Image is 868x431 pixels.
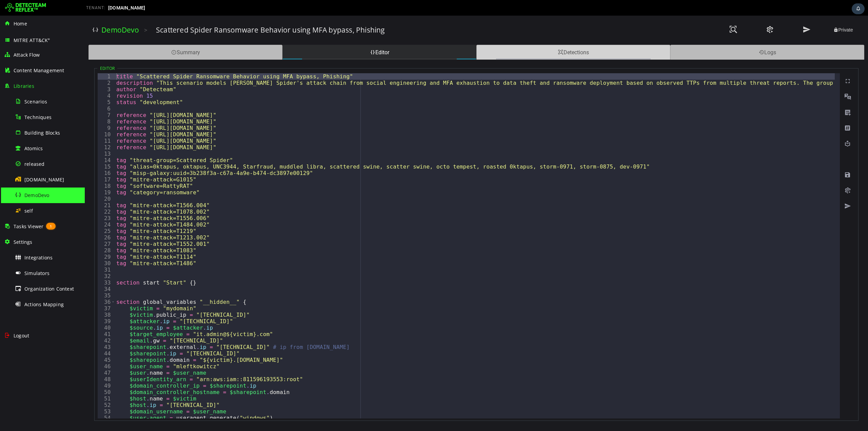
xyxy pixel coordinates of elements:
div: 28 [13,232,30,238]
div: Logs [586,29,780,44]
div: 34 [13,270,30,277]
div: 5 [13,83,30,90]
div: 53 [13,393,30,399]
div: 30 [13,244,30,251]
div: 8 [13,103,30,109]
a: DemoDevo [17,9,54,19]
div: 1 [13,58,30,64]
div: 2 [13,64,30,71]
div: 52 [13,386,30,393]
div: 40 [13,309,30,315]
span: Private [749,12,768,17]
div: 33 [13,264,30,270]
span: Atomics [24,145,43,152]
div: 12 [13,129,30,135]
div: 15 [13,148,30,154]
div: 9 [13,109,30,116]
button: Private [742,10,775,19]
div: 24 [13,206,30,212]
div: 54 [13,399,30,406]
div: 6 [13,90,30,96]
span: MITRE ATT&CK [14,37,50,43]
div: 39 [13,302,30,309]
span: self [24,208,33,214]
div: 10 [13,116,30,122]
div: 13 [13,135,30,141]
span: [DOMAIN_NAME] [108,5,145,11]
legend: Editor [13,50,33,56]
div: Task Notifications [852,3,865,14]
span: released [24,161,45,167]
div: 41 [13,315,30,322]
div: 11 [13,122,30,129]
div: 18 [13,167,30,174]
span: [DOMAIN_NAME] [24,176,64,183]
span: Logout [14,332,29,339]
div: 48 [13,360,30,367]
div: 37 [13,290,30,296]
div: 14 [13,141,30,148]
div: 50 [13,373,30,380]
div: 7 [13,96,30,103]
div: 45 [13,341,30,348]
div: 29 [13,238,30,244]
div: 20 [13,180,30,187]
span: Simulators [24,270,50,276]
div: 16 [13,154,30,161]
img: Detecteam logo [5,2,46,13]
span: Settings [14,239,33,245]
div: 19 [13,174,30,180]
span: 1 [46,223,56,230]
span: Content Management [14,67,64,74]
span: Attack Flow [14,52,40,58]
div: 31 [13,251,30,257]
sup: ® [48,38,50,41]
div: 38 [13,296,30,302]
div: 22 [13,193,30,199]
div: 49 [13,367,30,373]
div: 47 [13,354,30,360]
span: Techniques [24,114,52,120]
div: 27 [13,225,30,232]
div: 44 [13,335,30,341]
div: 46 [13,348,30,354]
span: Tasks Viewer [14,223,43,230]
div: 42 [13,322,30,328]
span: Home [14,20,27,27]
span: Actions Mapping [24,301,64,308]
span: Toggle code folding, rows 36 through 56 [26,283,30,290]
span: Building Blocks [24,130,60,136]
div: 43 [13,328,30,335]
div: 4 [13,77,30,83]
div: 35 [13,277,30,283]
h3: Scattered Spider Ransomware Behavior using MFA bypass, Phishing [71,9,300,19]
div: Summary [4,29,198,44]
div: 32 [13,257,30,264]
div: 3 [13,71,30,77]
span: TENANT: [86,5,105,10]
div: Detections [392,29,586,44]
div: Editor [198,29,392,44]
span: Integrations [24,254,53,261]
div: 17 [13,161,30,167]
span: Libraries [14,83,34,89]
div: 21 [13,187,30,193]
span: Scenarios [24,98,47,105]
div: 51 [13,380,30,386]
div: 23 [13,199,30,206]
span: DemoDevo [24,192,50,198]
span: Organization Context [24,286,74,292]
div: 26 [13,219,30,225]
div: 36 [13,283,30,290]
div: 25 [13,212,30,219]
span: > [59,11,63,18]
